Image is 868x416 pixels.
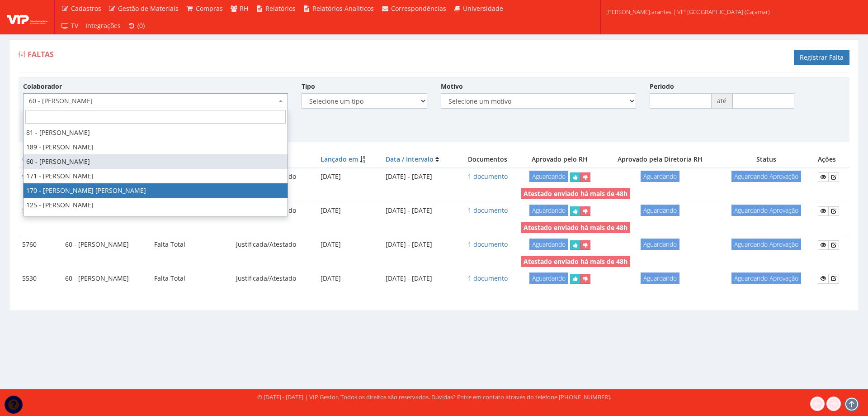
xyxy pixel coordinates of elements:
[382,168,458,186] td: [DATE] - [DATE]
[712,93,732,109] span: até
[382,270,458,287] td: [DATE] - [DATE]
[118,4,179,13] span: Gestão de Materiais
[317,168,382,186] td: [DATE]
[391,4,446,13] span: Correspondências
[24,212,288,227] li: 113 - RIVERDY [PERSON_NAME]
[731,239,801,250] span: Aguardando Aprovação
[463,4,503,13] span: Universidade
[19,236,61,253] td: 5760
[71,4,101,13] span: Cadastros
[24,125,288,140] li: 81 - [PERSON_NAME]
[468,240,508,249] a: 1 documento
[321,155,358,163] a: Lançado em
[29,96,277,105] span: 60 - RENATO ALMEIDA CAMPOS
[24,140,288,154] li: 189 - [PERSON_NAME]
[23,93,288,109] span: 60 - RENATO ALMEIDA CAMPOS
[61,270,151,287] td: 60 - [PERSON_NAME]
[82,17,124,34] a: Integrações
[641,171,679,182] span: Aguardando
[468,206,508,215] a: 1 documento
[151,236,232,253] td: Falta Total
[302,82,315,91] label: Tipo
[731,273,801,284] span: Aguardando Aprovação
[19,270,61,287] td: 5530
[529,171,568,182] span: Aguardando
[24,154,288,169] li: 60 - [PERSON_NAME]
[24,169,288,183] li: 171 - [PERSON_NAME]
[24,198,288,212] li: 125 - [PERSON_NAME]
[718,151,814,168] th: Status
[71,21,78,30] span: TV
[232,270,317,287] td: Justificada/Atestado
[641,205,679,216] span: Aguardando
[257,393,611,402] div: © [DATE] - [DATE] | VIP Gestor. Todos os direitos são reservados. Dúvidas? Entre em contato atrav...
[312,4,374,13] span: Relatórios Analíticos
[23,82,62,91] label: Colaborador
[641,273,679,284] span: Aguardando
[85,21,121,30] span: Integrações
[196,4,223,13] span: Compras
[468,274,508,282] a: 1 documento
[317,202,382,220] td: [DATE]
[524,189,627,198] strong: Atestado enviado há mais de 48h
[382,236,458,253] td: [DATE] - [DATE]
[529,273,568,284] span: Aguardando
[794,50,849,65] a: Registrar Falta
[641,239,679,250] span: Aguardando
[151,270,232,287] td: Falta Total
[529,205,568,216] span: Aguardando
[524,257,627,266] strong: Atestado enviado há mais de 48h
[24,183,288,198] li: 170 - [PERSON_NAME] [PERSON_NAME]
[529,239,568,250] span: Aguardando
[240,4,248,13] span: RH
[7,10,47,24] img: logo
[517,151,602,168] th: Aprovado pelo RH
[317,236,382,253] td: [DATE]
[650,82,674,91] label: Período
[265,4,296,13] span: Relatórios
[606,7,770,16] span: [PERSON_NAME].arantes | VIP [GEOGRAPHIC_DATA] (Cajamar)
[61,236,151,253] td: 60 - [PERSON_NAME]
[731,171,801,182] span: Aguardando Aprovação
[731,205,801,216] span: Aguardando Aprovação
[524,223,627,232] strong: Atestado enviado há mais de 48h
[232,236,317,253] td: Justificada/Atestado
[602,151,718,168] th: Aprovado pela Diretoria RH
[458,151,517,168] th: Documentos
[124,17,149,34] a: (0)
[814,151,849,168] th: Ações
[382,202,458,220] td: [DATE] - [DATE]
[386,155,434,163] a: Data / Intervalo
[19,202,61,220] td: 5826
[317,270,382,287] td: [DATE]
[28,49,54,59] span: Faltas
[22,155,44,163] a: Código
[441,82,463,91] label: Motivo
[137,21,145,30] span: (0)
[19,168,61,186] td: 9390
[57,17,82,34] a: TV
[468,172,508,181] a: 1 documento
